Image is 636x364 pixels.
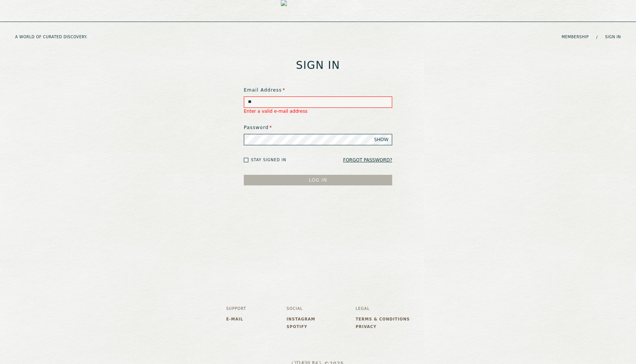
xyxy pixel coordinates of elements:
span: SHOW [374,137,388,143]
label: Email Address [244,87,392,93]
a: Sign in [605,35,621,39]
div: Enter a valid e-mail address [244,108,392,115]
a: Membership [561,35,589,39]
a: Spotify [287,325,315,329]
a: Terms & Conditions [355,317,410,322]
button: LOG IN [244,175,392,185]
a: Instagram [287,317,315,322]
h3: Social [287,306,315,311]
span: / [596,34,597,40]
label: Password [244,124,392,131]
a: Forgot Password? [343,155,392,165]
a: E-mail [226,317,246,322]
a: Privacy [355,325,410,329]
label: Stay signed in [251,157,286,163]
h5: A WORLD OF CURATED DISCOVERY. [15,35,117,39]
h3: Support [226,306,246,311]
h3: Legal [355,306,410,311]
